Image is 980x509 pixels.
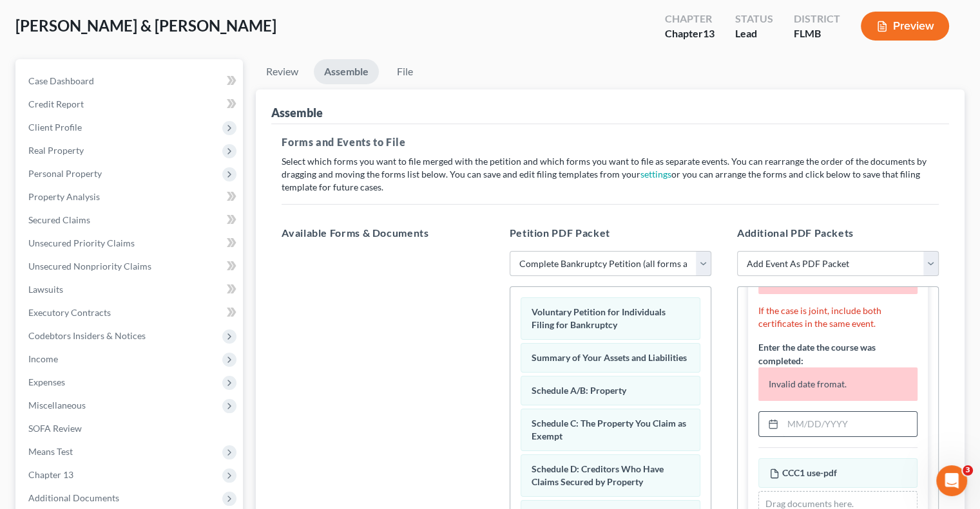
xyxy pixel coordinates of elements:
[28,75,94,86] span: Case Dashboard
[783,412,917,436] input: MM/DD/YYYY
[28,446,73,457] span: Means Test
[794,26,840,41] div: FLMB
[18,301,243,324] a: Executory Contracts
[18,208,243,232] a: Secured Claims
[282,155,939,194] p: Select which forms you want to file merged with the petition and which forms you want to file as ...
[665,26,715,41] div: Chapter
[510,227,610,239] span: Petition PDF Packet
[794,12,840,26] div: District
[28,376,65,387] span: Expenses
[532,385,626,396] span: Schedule A/B: Property
[532,463,664,487] span: Schedule D: Creditors Who Have Claims Secured by Property
[28,284,63,295] span: Lawsuits
[28,98,84,109] span: Credit Report
[737,225,939,241] h5: Additional PDF Packets
[758,340,918,367] label: Enter the date the course was completed:
[282,225,483,241] h5: Available Forms & Documents
[532,352,687,363] span: Summary of Your Assets and Liabilities
[735,12,773,26] div: Status
[28,191,100,202] span: Property Analysis
[782,467,837,478] span: CCC1 use-pdf
[640,169,671,180] a: settings
[384,59,425,84] a: File
[256,59,309,84] a: Review
[314,59,379,84] a: Assemble
[28,168,102,179] span: Personal Property
[18,417,243,440] a: SOFA Review
[28,214,90,225] span: Secured Claims
[28,237,135,248] span: Unsecured Priority Claims
[28,330,146,341] span: Codebtors Insiders & Notices
[936,465,967,496] iframe: Intercom live chat
[28,353,58,364] span: Income
[532,306,666,330] span: Voluntary Petition for Individuals Filing for Bankruptcy
[861,12,949,41] button: Preview
[18,185,243,208] a: Property Analysis
[28,261,151,272] span: Unsecured Nonpriority Claims
[735,26,773,41] div: Lead
[28,122,82,133] span: Client Profile
[758,304,918,330] p: If the case is joint, include both certificates in the same event.
[18,255,243,278] a: Unsecured Nonpriority Claims
[18,69,243,93] a: Case Dashboard
[28,400,86,411] span: Miscellaneous
[28,423,82,434] span: SOFA Review
[532,418,686,441] span: Schedule C: The Property You Claim as Exempt
[28,307,111,318] span: Executory Contracts
[28,145,84,156] span: Real Property
[665,12,715,26] div: Chapter
[15,16,276,35] span: [PERSON_NAME] & [PERSON_NAME]
[963,465,973,476] span: 3
[271,105,323,120] div: Assemble
[758,367,918,401] p: Invalid date fromat.
[18,93,243,116] a: Credit Report
[28,492,119,503] span: Additional Documents
[28,469,73,480] span: Chapter 13
[18,278,243,301] a: Lawsuits
[18,232,243,255] a: Unsecured Priority Claims
[703,27,715,39] span: 13
[282,134,939,150] h5: Forms and Events to File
